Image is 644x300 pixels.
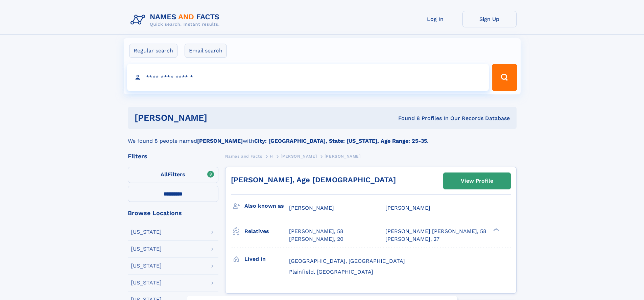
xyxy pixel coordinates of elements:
div: [US_STATE] [131,280,162,285]
span: All [161,171,168,178]
span: H [270,154,273,159]
a: [PERSON_NAME], 27 [385,235,439,243]
h1: [PERSON_NAME] [135,114,303,122]
div: Filters [128,153,218,159]
a: [PERSON_NAME], Age [DEMOGRAPHIC_DATA] [231,176,396,184]
span: [PERSON_NAME] [289,205,334,211]
a: [PERSON_NAME], 20 [289,235,343,243]
img: Logo Names and Facts [128,11,225,29]
div: [US_STATE] [131,246,162,252]
b: [PERSON_NAME] [197,138,243,144]
div: We found 8 people named with . [128,129,517,145]
b: City: [GEOGRAPHIC_DATA], State: [US_STATE], Age Range: 25-35 [254,138,427,144]
button: Search Button [492,64,517,91]
div: [US_STATE] [131,263,162,269]
span: [GEOGRAPHIC_DATA], [GEOGRAPHIC_DATA] [289,258,405,264]
a: Names and Facts [225,152,262,160]
a: [PERSON_NAME], 58 [289,228,343,235]
span: Plainfield, [GEOGRAPHIC_DATA] [289,269,373,275]
a: [PERSON_NAME] [PERSON_NAME], 58 [385,228,486,235]
div: Browse Locations [128,210,218,216]
a: View Profile [444,173,510,189]
span: [PERSON_NAME] [281,154,317,159]
a: [PERSON_NAME] [281,152,317,160]
span: [PERSON_NAME] [385,205,430,211]
div: Found 8 Profiles In Our Records Database [303,115,510,122]
div: [US_STATE] [131,229,162,235]
h3: Also known as [244,200,289,212]
div: View Profile [461,173,493,189]
h3: Lived in [244,253,289,265]
h3: Relatives [244,226,289,237]
label: Filters [128,167,218,183]
label: Regular search [129,44,177,58]
a: Sign Up [462,11,517,27]
span: [PERSON_NAME] [325,154,361,159]
label: Email search [185,44,227,58]
a: Log In [408,11,462,27]
div: ❯ [492,228,500,232]
input: search input [127,64,489,91]
a: H [270,152,273,160]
